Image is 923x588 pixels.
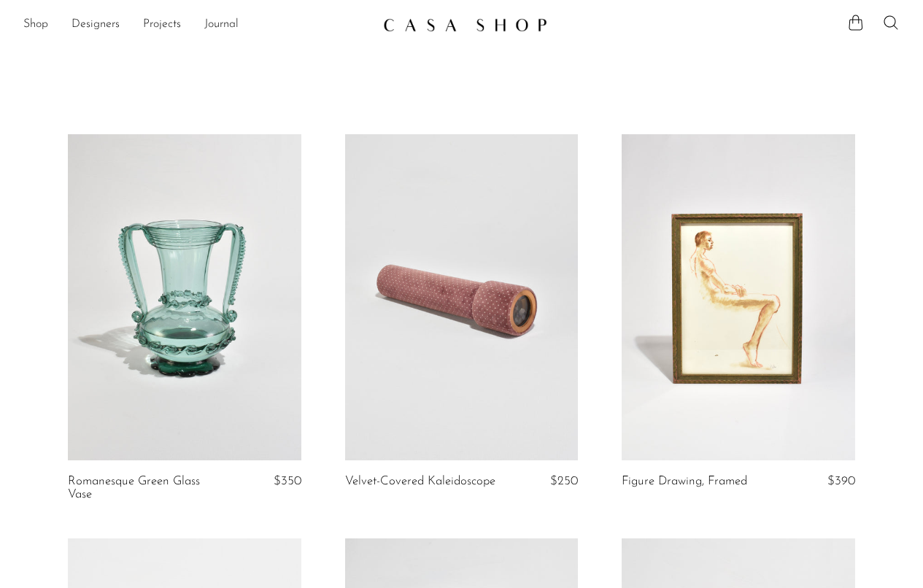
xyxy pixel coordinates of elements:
[550,475,578,487] span: $250
[23,15,48,34] a: Shop
[23,12,371,37] ul: NEW HEADER MENU
[143,15,181,34] a: Projects
[23,12,371,37] nav: Desktop navigation
[274,475,301,487] span: $350
[345,475,495,488] a: Velvet-Covered Kaleidoscope
[72,15,120,34] a: Designers
[204,15,239,34] a: Journal
[622,475,747,488] a: Figure Drawing, Framed
[68,475,223,502] a: Romanesque Green Glass Vase
[827,475,855,487] span: $390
